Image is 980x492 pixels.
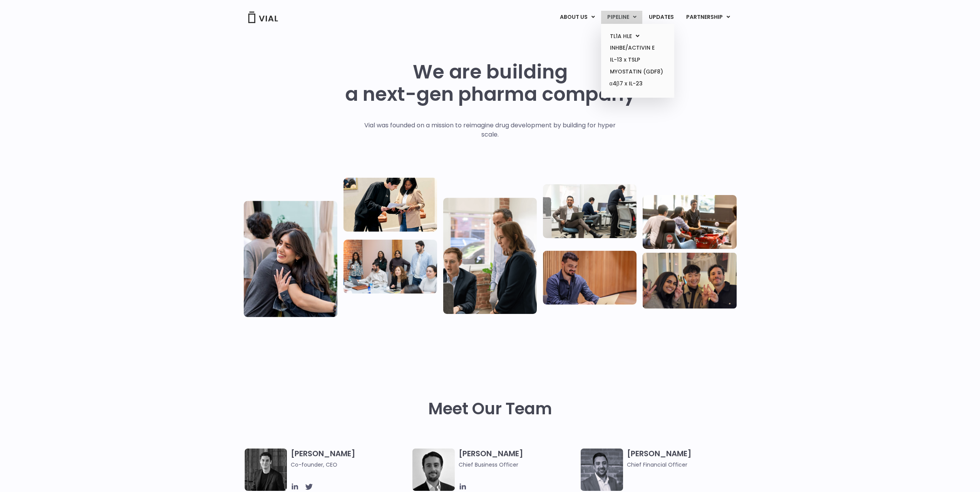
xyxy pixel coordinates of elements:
h2: Meet Our Team [428,400,552,418]
img: A black and white photo of a man in a suit holding a vial. [412,449,455,491]
img: Three people working in an office [543,184,637,238]
img: Group of 3 people smiling holding up the peace sign [643,253,736,309]
img: Vial Life [244,201,337,317]
h1: We are building a next-gen pharma company [345,61,635,105]
a: MYOSTATIN (GDF8) [604,66,671,78]
a: INHBE/ACTIVIN E [604,42,671,54]
a: PARTNERSHIPMenu Toggle [680,11,736,24]
span: Chief Business Officer [459,460,577,469]
img: A black and white photo of a man in a suit attending a Summit. [245,449,287,491]
img: Vial Logo [248,12,278,23]
h3: [PERSON_NAME] [627,449,745,469]
a: ABOUT USMenu Toggle [554,11,601,24]
span: Chief Financial Officer [627,460,745,469]
img: Two people looking at a paper talking. [343,178,437,232]
p: Vial was founded on a mission to reimagine drug development by building for hyper scale. [356,121,624,139]
a: TL1A HLEMenu Toggle [604,30,671,42]
img: Group of people playing whirlyball [643,195,736,249]
img: Man working at a computer [543,250,637,304]
img: Headshot of smiling man named Samir [581,449,623,491]
a: α4β7 x IL-23 [604,78,671,90]
img: Eight people standing and sitting in an office [343,240,437,294]
a: UPDATES [643,11,680,24]
a: PIPELINEMenu Toggle [601,11,642,24]
h3: [PERSON_NAME] [291,449,409,469]
img: Group of three people standing around a computer looking at the screen [443,198,537,314]
h3: [PERSON_NAME] [459,449,577,469]
a: IL-13 x TSLP [604,54,671,66]
span: Co-founder, CEO [291,460,409,469]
